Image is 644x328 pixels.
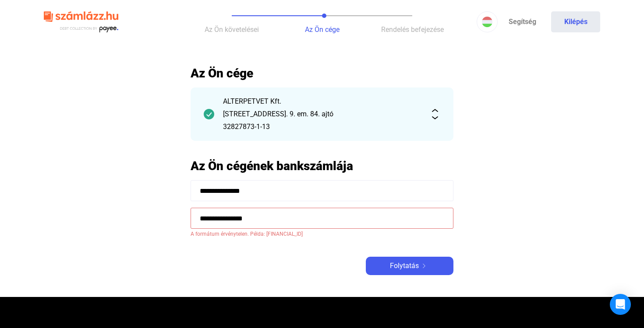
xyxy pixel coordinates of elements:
div: [STREET_ADDRESS]. 9. em. 84. ajtó [223,109,421,119]
span: A formátum érvénytelen. Példa: [FINANCIAL_ID] [191,229,453,239]
button: Kilépés [551,11,600,32]
a: Segítség [498,11,547,32]
button: Folytatásarrow-right-white [366,257,453,275]
img: checkmark-darker-green-circle [204,109,214,119]
button: HU [477,11,498,32]
div: 32827873-1-13 [223,122,421,132]
img: expand [430,109,440,119]
img: HU [482,17,492,27]
h2: Az Ön cége [191,66,453,81]
img: szamlazzhu-logo [44,8,118,36]
span: Az Ön követelései [205,25,259,34]
span: Az Ön cége [305,25,340,34]
div: ALTERPETVET Kft. [223,96,421,107]
div: Open Intercom Messenger [610,294,631,315]
h2: Az Ön cégének bankszámlája [191,158,453,174]
img: arrow-right-white [419,264,429,268]
span: Folytatás [390,261,419,271]
span: Rendelés befejezése [381,25,444,34]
